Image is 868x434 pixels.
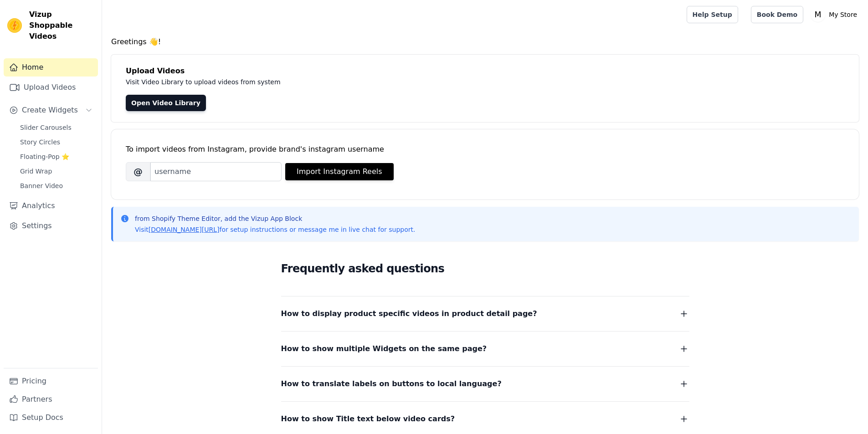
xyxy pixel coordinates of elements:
[7,18,22,33] img: Vizup
[135,225,415,234] p: Visit for setup instructions or message me in live chat for support.
[4,101,98,119] button: Create Widgets
[281,342,487,355] span: How to show multiple Widgets on the same page?
[126,66,844,77] h4: Upload Videos
[15,121,98,134] a: Slider Carousels
[126,162,150,181] span: @
[687,6,738,23] a: Help Setup
[4,78,98,97] a: Upload Videos
[15,150,98,163] a: Floating-Pop ⭐
[20,123,72,132] span: Slider Carousels
[4,390,98,408] a: Partners
[111,36,859,47] h4: Greetings 👋!
[20,152,69,161] span: Floating-Pop ⭐
[20,181,63,190] span: Banner Video
[281,413,689,425] button: How to show Title text below video cards?
[20,167,52,176] span: Grid Wrap
[281,260,689,278] h2: Frequently asked questions
[4,408,98,427] a: Setup Docs
[15,136,98,148] a: Story Circles
[815,10,822,19] text: M
[135,214,415,223] p: from Shopify Theme Editor, add the Vizup App Block
[4,372,98,390] a: Pricing
[825,6,861,23] p: My Store
[20,138,60,147] span: Story Circles
[22,105,78,116] span: Create Widgets
[281,378,689,390] button: How to translate labels on buttons to local language?
[285,163,394,180] button: Import Instagram Reels
[15,179,98,192] a: Banner Video
[281,342,689,355] button: How to show multiple Widgets on the same page?
[15,165,98,178] a: Grid Wrap
[4,217,98,235] a: Settings
[811,6,861,23] button: M My Store
[126,144,844,155] div: To import videos from Instagram, provide brand's instagram username
[4,58,98,77] a: Home
[29,9,94,42] span: Vizup Shoppable Videos
[150,162,282,181] input: username
[281,307,689,320] button: How to display product specific videos in product detail page?
[126,77,534,87] p: Visit Video Library to upload videos from system
[751,6,803,23] a: Book Demo
[149,226,220,233] a: [DOMAIN_NAME][URL]
[126,95,206,111] a: Open Video Library
[281,413,455,425] span: How to show Title text below video cards?
[281,307,537,320] span: How to display product specific videos in product detail page?
[281,378,502,390] span: How to translate labels on buttons to local language?
[4,197,98,215] a: Analytics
